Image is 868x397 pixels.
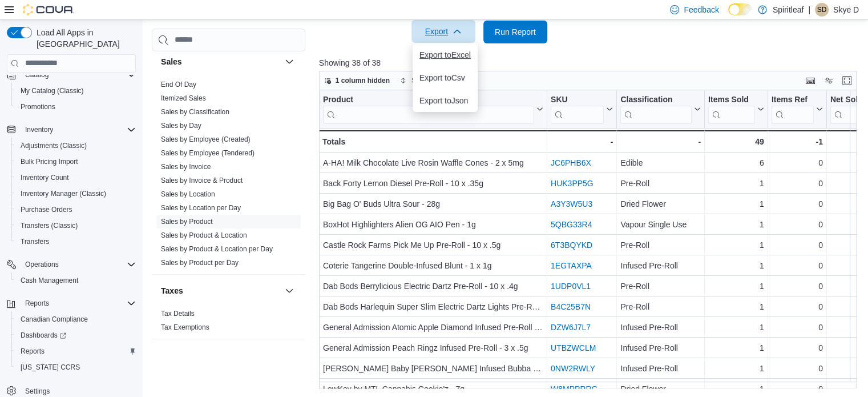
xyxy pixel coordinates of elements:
[16,274,83,287] a: Cash Management
[21,258,63,271] button: Operations
[25,260,59,269] span: Operations
[772,300,823,314] div: 0
[16,312,136,326] span: Canadian Compliance
[323,156,543,170] div: A-HA! Milk Chocolate Live Rosin Waffle Cones - 2 x 5mg
[708,238,764,252] div: 1
[684,4,718,15] span: Feedback
[395,74,446,87] button: Sort fields
[161,122,201,130] a: Sales by Day
[161,163,211,171] a: Sales by Invoice
[728,3,752,15] input: Dark Mode
[319,57,862,69] p: Showing 38 of 38
[323,94,534,105] div: Product
[21,296,54,310] button: Reports
[772,135,823,149] div: -1
[161,135,251,143] a: Sales by Employee (Created)
[21,68,136,82] span: Catalog
[11,272,140,288] button: Cash Management
[708,94,755,123] div: Items Sold
[323,197,543,211] div: Big Bag O' Buds Ultra Sour - 28g
[16,171,74,185] a: Inventory Count
[620,341,701,355] div: Infused Pre-Roll
[21,123,58,137] button: Inventory
[551,302,591,311] a: B4C25B7N
[323,300,543,314] div: Dab Bods Harlequin Super Slim Electric Dartz Lights Pre-Roll - 10 x .4g
[419,73,471,82] span: Export to Csv
[161,217,213,226] span: Sales by Product
[161,149,255,158] span: Sales by Employee (Tendered)
[413,89,478,112] button: Export toJson
[21,141,87,150] span: Adjustments (Classic)
[322,135,543,149] div: Totals
[11,83,140,99] button: My Catalog (Classic)
[16,344,49,358] a: Reports
[25,299,49,308] span: Reports
[708,300,764,314] div: 1
[772,94,814,123] div: Items Ref
[708,197,764,211] div: 1
[551,199,592,208] a: A3Y3W5U3
[161,218,213,226] a: Sales by Product
[16,84,136,98] span: My Catalog (Classic)
[551,384,597,394] a: W8MPPRRG
[620,279,701,293] div: Pre-Roll
[21,331,66,340] span: Dashboards
[161,323,209,332] span: Tax Exemptions
[772,218,823,231] div: 0
[620,177,701,190] div: Pre-Roll
[16,219,82,232] a: Transfers (Classic)
[323,94,543,123] button: Product
[16,235,54,248] a: Transfers
[551,179,594,188] a: HUK3PP5G
[161,149,255,157] a: Sales by Employee (Tendered)
[161,190,215,199] span: Sales by Location
[161,285,183,296] h3: Taxes
[822,74,835,87] button: Display options
[551,158,591,167] a: JC6PHB6X
[21,363,80,372] span: [US_STATE] CCRS
[161,81,196,89] a: End Of Day
[772,156,823,170] div: 0
[708,341,764,355] div: 1
[620,218,701,231] div: Vapour Single Use
[21,276,78,285] span: Cash Management
[772,94,823,123] button: Items Ref
[11,343,140,359] button: Reports
[708,177,764,190] div: 1
[161,176,243,185] span: Sales by Invoice & Product
[16,203,136,216] span: Purchase Orders
[708,135,764,149] div: 49
[551,261,592,270] a: 1EGTAXPA
[161,56,182,67] h3: Sales
[551,240,592,250] a: 6T3BQYKD
[708,94,764,123] button: Items Sold
[21,123,136,137] span: Inventory
[772,177,823,190] div: 0
[620,300,701,314] div: Pre-Roll
[411,20,475,43] button: Export
[161,323,209,331] a: Tax Exemptions
[804,74,817,87] button: Keyboard shortcuts
[152,78,305,274] div: Sales
[323,259,543,272] div: Coterie Tangerine Double-Infused Blunt - 1 x 1g
[152,307,305,339] div: Taxes
[772,341,823,355] div: 0
[16,344,136,358] span: Reports
[2,295,140,311] button: Reports
[620,156,701,170] div: Edible
[11,138,140,154] button: Adjustments (Classic)
[11,202,140,218] button: Purchase Orders
[320,74,394,87] button: 1 column hidden
[21,102,55,111] span: Promotions
[11,170,140,186] button: Inventory Count
[772,259,823,272] div: 0
[11,99,140,115] button: Promotions
[21,347,45,356] span: Reports
[551,323,591,332] a: DZW6J7L7
[32,27,136,50] span: Load All Apps in [GEOGRAPHIC_DATA]
[551,364,595,373] a: 0NW2RWLY
[620,197,701,211] div: Dried Flower
[161,56,280,67] button: Sales
[25,387,50,396] span: Settings
[161,94,206,102] a: Itemized Sales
